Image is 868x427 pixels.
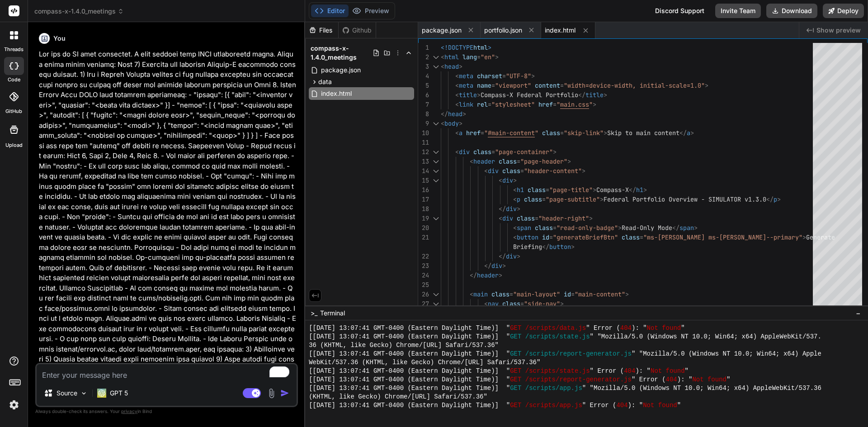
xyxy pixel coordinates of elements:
span: = [491,81,495,89]
span: [[DATE] 13:07:41 GMT-0400 (Eastern Daylight Time)] " [309,367,510,375]
span: ): " [635,367,651,375]
span: </ [629,186,636,194]
span: Read-Only Mode [622,224,672,232]
span: main.css [560,100,589,108]
span: compass-x-1.4.0_meetings [34,7,124,16]
span: id [542,233,549,241]
span: "main-content" [575,290,625,298]
span: WebKit/537.36 (KHTML, like Gecko) Chrome/[URL] Safari/537.36" [309,358,540,367]
span: > [604,129,607,137]
span: Skip to main content [607,129,679,137]
span: > [502,262,506,270]
span: > [593,100,596,108]
span: = [571,290,575,298]
span: − [856,309,861,318]
span: "main-layout" [513,290,560,298]
span: < [513,186,517,194]
span: " "Mozilla/5.0 (Windows NT 10.0; Win64; x64) AppleWebKit/537.36 [582,384,821,393]
span: div [459,148,470,156]
span: < [513,195,517,203]
span: ): " [677,375,693,384]
span: > [705,81,708,89]
span: "page-subtitle" [546,195,600,203]
span: div [502,176,513,184]
span: lang [462,53,477,61]
span: < [484,300,488,308]
span: data [318,77,332,86]
span: " Error ( [632,375,666,384]
span: </ [499,205,506,213]
span: "generateBriefBtn" [553,233,618,241]
span: charset [477,72,502,80]
span: button [549,243,571,251]
span: /scripts/state.js [525,333,590,341]
span: Compass-X [596,186,629,194]
button: Editor [311,5,349,17]
span: > [459,62,462,70]
span: h1 [636,186,643,194]
span: GET [510,367,521,375]
span: html [444,53,459,61]
span: (KHTML, like Gecko) Chrome/[URL] Safari/537.36" [309,393,487,401]
span: Not found [643,401,677,410]
span: div [488,167,499,175]
span: "page-container" [495,148,553,156]
span: 404 [666,375,677,384]
span: /scripts/state.js [525,367,590,375]
span: = [542,195,546,203]
span: ): " [628,401,643,410]
span: > [488,43,491,52]
span: ): " [632,324,647,333]
span: html [473,43,488,52]
span: " Error ( [582,401,617,410]
div: 25 [418,280,429,290]
span: meta [459,72,473,80]
div: 13 [418,157,429,166]
span: "width=device-width, initial-scale=1.0" [564,81,705,89]
span: Not found [651,367,685,375]
span: h1 [517,186,524,194]
span: /scripts/data.js [525,324,586,333]
span: a [459,129,462,137]
div: 16 [418,185,429,195]
button: Invite Team [715,4,761,18]
span: Generate [806,233,835,241]
div: 2 [418,52,429,62]
span: < [455,100,459,108]
div: Click to collapse the range. [430,52,442,62]
span: title [585,91,604,99]
span: "page-title" [549,186,593,194]
span: Terminal [320,309,345,318]
span: = [535,214,538,222]
span: p [774,195,777,203]
img: settings [6,397,22,413]
span: class [502,300,520,308]
span: </ [470,271,477,279]
span: rel [477,100,488,108]
span: meta [459,81,473,89]
span: > [560,300,564,308]
span: "header-right" [538,214,589,222]
img: attachment [266,388,277,399]
div: 24 [418,271,429,280]
span: "en" [481,53,495,61]
span: "UTF-8" [506,72,531,80]
div: Click to collapse the range. [430,119,442,128]
div: Click to collapse the range. [430,147,442,157]
img: icon [280,389,289,398]
span: class [499,157,517,165]
span: > [593,186,596,194]
div: 14 [418,166,429,176]
span: = [560,129,564,137]
span: < [441,62,444,70]
span: < [470,290,473,298]
span: < [455,81,459,89]
span: = [560,81,564,89]
span: > [777,195,781,203]
span: > [567,157,571,165]
span: " [589,100,593,108]
div: Click to collapse the range. [430,299,442,309]
span: > [571,243,575,251]
span: compass-x-1.4.0_meetings [311,44,373,62]
span: < [513,224,517,232]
